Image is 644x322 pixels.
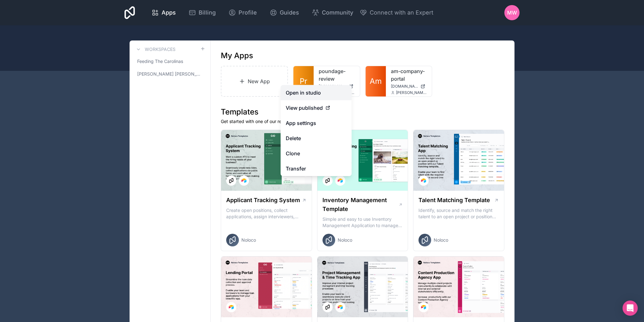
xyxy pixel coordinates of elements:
a: Transfer [281,161,352,176]
button: Delete [281,131,352,146]
a: Guides [265,6,304,20]
a: Profile [223,6,262,20]
span: Am [370,76,382,86]
a: New App [221,66,288,97]
span: [DOMAIN_NAME] [391,84,418,89]
a: App settings [281,115,352,131]
span: Guides [280,8,299,17]
h1: Inventory Management Template [322,196,399,214]
span: Noloco [338,237,352,243]
div: Open Intercom Messenger [622,300,638,316]
span: View published [286,104,323,112]
h1: My Apps [221,51,253,61]
a: Apps [146,6,181,20]
p: Simple and easy to use Inventory Management Application to manage your stock, orders and Manufact... [322,216,403,229]
a: [PERSON_NAME] [PERSON_NAME] [135,68,205,80]
h1: Talent Matching Template [418,196,490,205]
img: Airtable Logo [229,305,234,310]
span: Noloco [241,237,256,243]
span: Billing [199,8,216,17]
span: [PERSON_NAME] [PERSON_NAME] [137,71,200,77]
a: Open in studio [281,85,352,100]
img: Airtable Logo [338,178,343,183]
img: Airtable Logo [421,178,426,183]
a: Feeding The Carolinas [135,56,205,67]
a: [DOMAIN_NAME] [391,84,427,89]
a: [DOMAIN_NAME] [319,84,355,89]
span: Noloco [434,237,448,243]
a: View published [281,100,352,115]
span: Pr [300,76,307,86]
span: Feeding The Carolinas [137,58,183,65]
a: poundage-review [319,67,355,83]
img: Airtable Logo [421,305,426,310]
a: am-company-portal [391,67,427,83]
span: Community [322,8,353,17]
img: Airtable Logo [338,305,343,310]
span: MW [507,9,517,16]
a: Pr [293,66,314,96]
h1: Applicant Tracking System [226,196,300,205]
span: Connect with an Expert [370,8,433,17]
span: [DOMAIN_NAME] [319,84,346,89]
p: Identify, source and match the right talent to an open project or position with our Talent Matchi... [418,207,499,220]
span: Profile [239,8,257,17]
p: Create open positions, collect applications, assign interviewers, centralise candidate feedback a... [226,207,307,220]
img: Airtable Logo [241,178,246,183]
span: Apps [162,8,176,17]
a: Billing [183,6,221,20]
p: Get started with one of our ready-made templates [221,118,504,125]
a: Community [307,6,358,20]
button: Connect with an Expert [360,8,433,17]
h3: Workspaces [145,46,175,53]
a: Workspaces [135,46,175,53]
span: [PERSON_NAME][EMAIL_ADDRESS][DOMAIN_NAME] [396,90,427,95]
h1: Templates [221,107,504,117]
a: Clone [281,146,352,161]
a: Am [366,66,386,96]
